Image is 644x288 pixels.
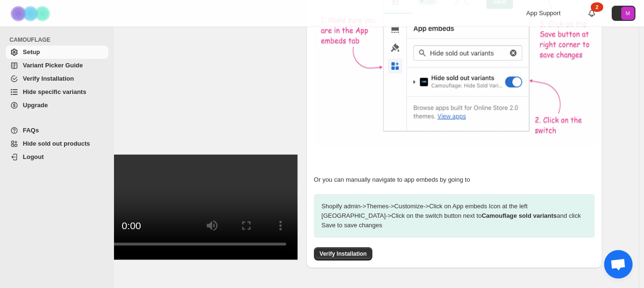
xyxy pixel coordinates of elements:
a: Hide specific variants [6,85,108,99]
span: Hide specific variants [23,88,86,95]
video: Enable Camouflage in theme app embeds [87,155,298,260]
span: Verify Installation [320,250,367,258]
a: 2 [587,9,597,18]
span: Hide sold out products [23,140,90,147]
span: CAMOUFLAGE [9,36,109,44]
a: Aprire la chat [604,250,633,279]
a: Logout [6,150,108,164]
span: Avatar with initials M [621,7,635,20]
span: Upgrade [23,102,48,109]
strong: Camouflage sold variants [482,212,557,219]
button: Avatar with initials M [612,6,635,21]
a: Verify Installation [314,250,372,257]
p: Shopify admin -> Themes -> Customize -> Click on App embeds Icon at the left [GEOGRAPHIC_DATA] ->... [314,194,595,238]
span: Setup [23,48,40,56]
button: Verify Installation [314,247,372,260]
img: Camouflage [8,0,55,27]
span: App Support [526,9,560,17]
span: FAQs [23,127,39,134]
a: Hide sold out products [6,137,108,150]
text: M [625,10,630,16]
span: Logout [23,153,44,160]
span: Variant Picker Guide [23,62,83,69]
div: 2 [591,2,603,12]
a: FAQs [6,124,108,137]
a: Variant Picker Guide [6,59,108,72]
a: Setup [6,46,108,59]
p: Or you can manually navigate to app embeds by going to [314,175,595,185]
a: Upgrade [6,99,108,112]
span: Verify Installation [23,75,74,82]
a: Verify Installation [6,72,108,85]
